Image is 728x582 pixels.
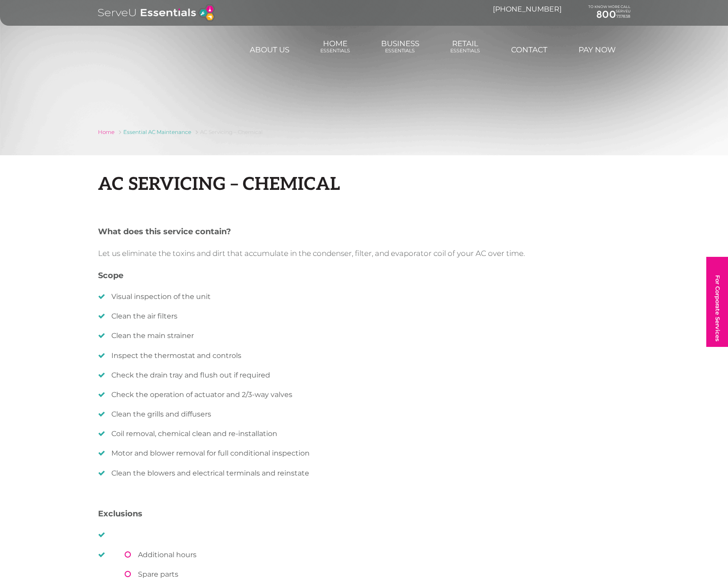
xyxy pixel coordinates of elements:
[123,129,191,135] a: Essential AC Maintenance
[98,410,630,418] li: Clean the grills and diffusers
[98,174,630,195] h2: AC Servicing – Chemical
[381,48,419,54] span: Essentials
[319,35,351,59] a: HomeEssentials
[98,331,630,340] li: Clean the main strainer
[449,35,481,59] a: RetailEssentials
[248,41,291,59] a: About us
[98,292,630,301] li: Visual inspection of the unit
[98,390,630,399] li: Check the operation of actuator and 2/3-way valves
[98,129,114,135] a: Home
[98,270,630,281] strong: Scope
[98,508,630,519] strong: Exclusions
[125,570,630,578] li: Spare parts
[98,371,630,379] li: Check the drain tray and flush out if required
[588,5,630,21] div: TO KNOW MORE CALL SERVEU
[98,312,630,320] li: Clean the air filters
[98,226,630,237] strong: What does this service contain?
[125,551,630,559] li: Additional hours
[577,41,617,59] a: Pay Now
[596,8,616,20] span: 800
[200,129,263,135] span: AC Servicing – Chemical
[98,429,630,438] li: Coil removal, chemical clean and re-installation
[98,4,215,21] img: logo
[98,351,630,360] li: Inspect the thermostat and controls
[320,48,350,54] span: Essentials
[450,48,480,54] span: Essentials
[380,35,421,59] a: BusinessEssentials
[706,257,728,347] a: For Corporate Services
[481,5,562,13] a: [PHONE_NUMBER]
[510,41,549,59] a: Contact
[98,248,630,259] p: Let us eliminate the toxins and dirt that accumulate in the condenser, filter, and evaporator coi...
[98,469,630,477] li: Clean the blowers and electrical terminals and reinstate
[588,9,630,20] a: 800737838
[98,449,630,457] li: Motor and blower removal for full conditional inspection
